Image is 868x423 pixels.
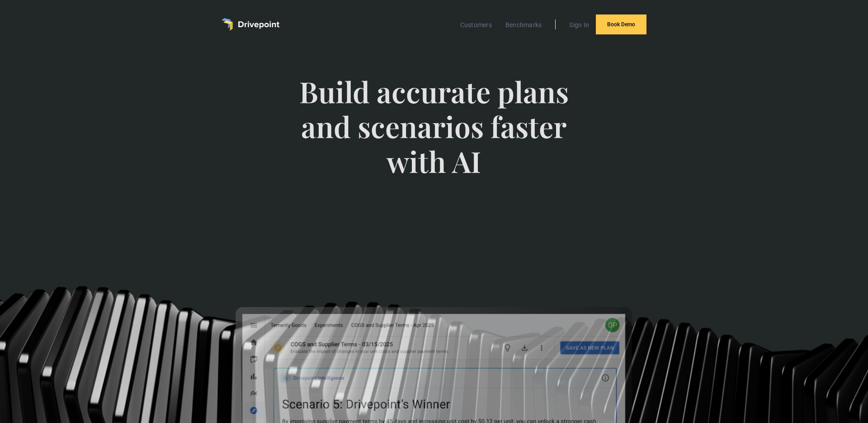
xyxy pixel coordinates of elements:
a: Benchmarks [501,19,547,31]
a: home [222,18,279,31]
a: Book Demo [596,14,646,34]
span: Build accurate plans and scenarios faster with AI [284,74,584,197]
a: Sign In [565,19,594,31]
a: Customers [456,19,496,31]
